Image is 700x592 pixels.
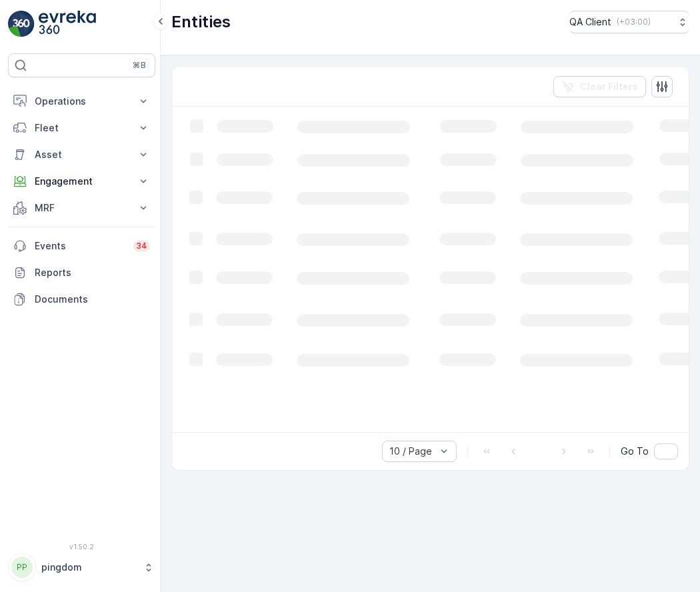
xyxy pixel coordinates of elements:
[8,168,155,195] button: Engagement
[8,11,35,37] img: logo
[35,266,150,279] p: Reports
[8,195,155,221] button: MRF
[8,286,155,313] a: Documents
[133,60,146,71] p: ⌘B
[11,557,33,578] div: PP
[617,17,651,27] p: ( +03:00 )
[39,11,96,37] img: logo_light-DOdMpM7g.png
[35,148,129,161] p: Asset
[580,80,638,93] p: Clear Filters
[35,293,150,306] p: Documents
[569,11,689,33] button: QA Client(+03:00)
[8,259,155,286] a: Reports
[8,88,155,115] button: Operations
[8,553,155,581] button: PPpingdom
[35,201,129,215] p: MRF
[8,233,155,259] a: Events34
[621,445,649,458] span: Go To
[8,141,155,168] button: Asset
[8,543,155,551] span: v 1.50.2
[136,241,147,251] p: 34
[553,76,646,97] button: Clear Filters
[171,11,231,33] p: Entities
[569,15,611,29] p: QA Client
[41,561,137,574] p: pingdom
[35,95,129,108] p: Operations
[8,115,155,141] button: Fleet
[35,175,129,188] p: Engagement
[35,239,125,253] p: Events
[35,121,129,135] p: Fleet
